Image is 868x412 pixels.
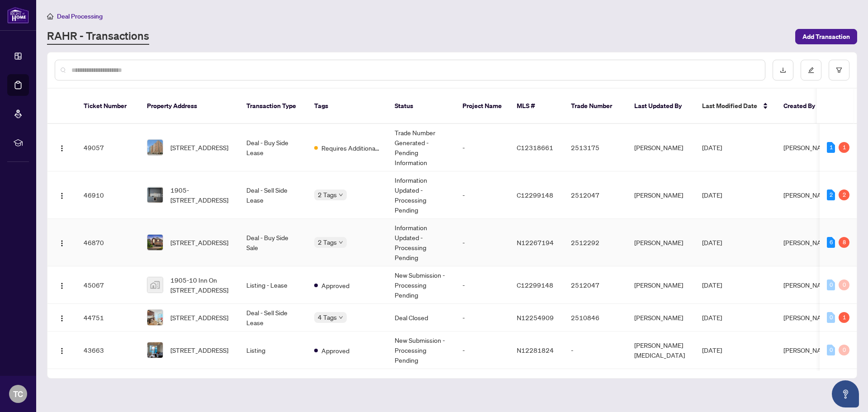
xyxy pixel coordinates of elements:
span: [DATE] [702,281,722,289]
img: thumbnail-img [147,235,163,250]
td: [PERSON_NAME] [627,124,695,171]
button: Logo [55,140,69,155]
span: down [339,193,343,197]
span: [STREET_ADDRESS] [170,313,228,322]
div: 6 [827,237,835,248]
div: 0 [827,312,835,323]
img: logo [7,7,29,24]
th: Trade Number [564,89,627,124]
span: [STREET_ADDRESS] [170,237,228,247]
span: [DATE] [702,313,722,322]
span: [DATE] [702,143,722,152]
div: 0 [827,345,835,355]
span: [PERSON_NAME] [783,143,832,152]
span: N12281824 [517,346,554,354]
button: filter [829,60,849,81]
td: [PERSON_NAME] [627,266,695,304]
button: Logo [55,235,69,250]
td: 46870 [76,219,140,266]
td: Trade Number Generated - Pending Information [387,124,455,171]
th: Last Modified Date [695,89,776,124]
span: download [780,67,786,73]
div: 0 [839,345,849,355]
span: Requires Additional Docs [321,143,380,153]
span: [STREET_ADDRESS] [170,142,228,152]
td: Information Updated - Processing Pending [387,171,455,219]
img: thumbnail-img [147,277,163,293]
td: Listing - Lease [239,266,307,304]
span: [PERSON_NAME] [783,346,832,354]
img: Logo [58,192,66,199]
div: 2 [827,189,835,200]
td: - [564,331,627,369]
span: home [47,13,53,19]
td: 2512292 [564,219,627,266]
div: 0 [839,279,849,290]
span: C12318661 [517,143,553,152]
td: Deal Closed [387,304,455,331]
td: Listing [239,331,307,369]
td: Information Updated - Processing Pending [387,219,455,266]
img: thumbnail-img [147,140,163,155]
td: 2512047 [564,266,627,304]
td: Deal - Buy Side Lease [239,124,307,171]
span: down [339,315,343,320]
button: download [773,60,793,81]
span: 4 Tags [318,312,337,322]
th: Property Address [140,89,239,124]
img: Logo [58,347,66,355]
img: Logo [58,240,66,247]
span: Deal Processing [57,12,103,20]
td: 43663 [76,331,140,369]
button: Logo [55,278,69,292]
button: edit [801,60,821,81]
div: 8 [839,237,849,248]
td: - [455,219,509,266]
span: C12299148 [517,281,553,289]
span: N12254909 [517,313,554,322]
span: 2 Tags [318,237,337,247]
td: 45067 [76,266,140,304]
td: - [455,171,509,219]
span: Add Transaction [802,29,850,44]
td: 2512047 [564,171,627,219]
span: [DATE] [702,238,722,246]
button: Add Transaction [795,29,857,44]
td: 46910 [76,171,140,219]
div: 1 [827,142,835,153]
th: Last Updated By [627,89,695,124]
th: Ticket Number [76,89,140,124]
button: Open asap [832,380,859,407]
div: 0 [827,279,835,290]
span: edit [808,67,814,73]
td: 44751 [76,304,140,331]
span: Approved [321,280,349,290]
span: N12267194 [517,238,554,246]
button: Logo [55,310,69,325]
img: Logo [58,145,66,152]
span: C12299148 [517,191,553,199]
img: thumbnail-img [147,187,163,203]
th: Transaction Type [239,89,307,124]
div: 1 [839,142,849,153]
td: 2510846 [564,304,627,331]
td: [PERSON_NAME] [627,219,695,266]
td: New Submission - Processing Pending [387,331,455,369]
span: [PERSON_NAME] [783,281,832,289]
td: [PERSON_NAME] [627,171,695,219]
td: [PERSON_NAME] [627,304,695,331]
div: 2 [839,189,849,200]
td: Deal - Buy Side Sale [239,219,307,266]
td: 49057 [76,124,140,171]
td: - [455,266,509,304]
th: Tags [307,89,387,124]
th: Created By [776,89,830,124]
span: [DATE] [702,346,722,354]
img: Logo [58,282,66,289]
span: [STREET_ADDRESS] [170,345,228,355]
span: TC [13,388,23,400]
td: 2513175 [564,124,627,171]
span: [PERSON_NAME] [783,191,832,199]
a: RAHR - Transactions [47,28,149,45]
th: Status [387,89,455,124]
